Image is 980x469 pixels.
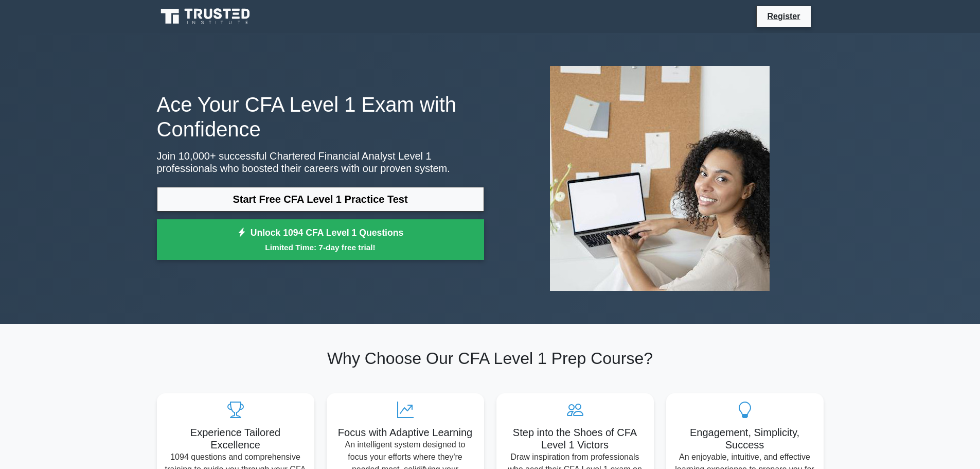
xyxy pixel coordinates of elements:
[165,426,306,451] h5: Experience Tailored Excellence
[761,10,806,23] a: Register
[505,426,646,451] h5: Step into the Shoes of CFA Level 1 Victors
[157,92,484,142] h1: Ace Your CFA Level 1 Exam with Confidence
[157,349,824,368] h2: Why Choose Our CFA Level 1 Prep Course?
[674,426,815,451] h5: Engagement, Simplicity, Success
[157,150,484,175] p: Join 10,000+ successful Chartered Financial Analyst Level 1 professionals who boosted their caree...
[335,426,476,439] h5: Focus with Adaptive Learning
[157,187,484,212] a: Start Free CFA Level 1 Practice Test
[157,219,484,260] a: Unlock 1094 CFA Level 1 QuestionsLimited Time: 7-day free trial!
[170,241,471,253] small: Limited Time: 7-day free trial!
